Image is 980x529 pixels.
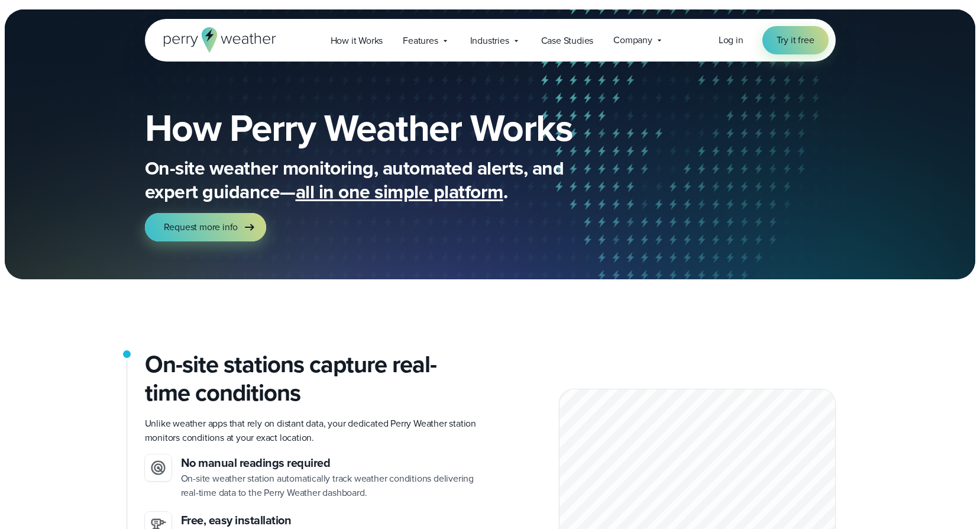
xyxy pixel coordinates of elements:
h3: No manual readings required [181,454,481,472]
a: How it Works [321,28,393,53]
span: Industries [470,34,509,48]
a: Log in [719,33,743,47]
h3: Free, easy installation [181,512,481,529]
span: Try it free [777,33,814,47]
span: Case Studies [541,34,594,48]
h2: On-site stations capture real-time conditions [145,350,481,407]
span: Features [403,34,438,48]
p: On-site weather station automatically track weather conditions delivering real-time data to the P... [181,472,481,500]
a: Try it free [762,26,829,54]
span: Request more info [164,220,238,234]
p: Unlike weather apps that rely on distant data, your dedicated Perry Weather station monitors cond... [145,417,481,445]
a: Request more info [145,213,267,241]
span: Company [613,33,652,47]
span: Log in [719,33,743,47]
a: Case Studies [531,28,604,53]
span: all in one simple platform [296,178,503,206]
span: How it Works [331,34,383,48]
h1: How Perry Weather Works [145,109,658,147]
p: On-site weather monitoring, automated alerts, and expert guidance— . [145,156,618,204]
